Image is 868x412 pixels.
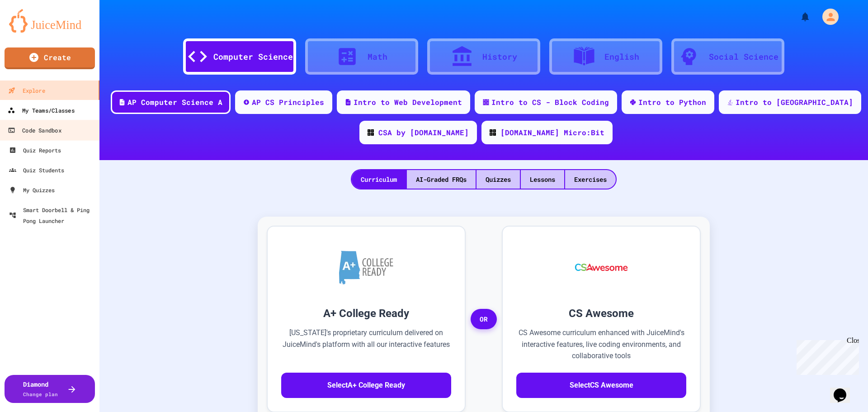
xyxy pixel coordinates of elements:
[4,4,62,57] div: Chat with us now!Close
[9,9,90,33] img: logo-orange.svg
[5,375,95,403] button: DiamondChange plan
[516,305,686,322] h3: CS Awesome
[352,170,406,189] div: Curriculum
[368,129,374,136] img: CODE_logo_RGB.png
[471,309,497,330] span: OR
[830,376,859,403] iframe: chat widget
[709,51,778,63] div: Social Science
[566,240,637,294] img: CS Awesome
[8,125,61,136] div: Code Sandbox
[368,51,387,63] div: Math
[9,185,55,195] div: My Quizzes
[516,327,686,362] p: CS Awesome curriculum enhanced with JuiceMind's interactive features, live coding environments, a...
[476,170,520,189] div: Quizzes
[565,170,616,189] div: Exercises
[354,97,462,108] div: Intro to Web Development
[9,204,96,226] div: Smart Doorbell & Ping Pong Launcher
[482,51,517,63] div: History
[5,47,95,69] a: Create
[23,379,58,398] div: Diamond
[378,127,469,138] div: CSA by [DOMAIN_NAME]
[490,129,496,136] img: CODE_logo_RGB.png
[281,327,451,362] p: [US_STATE]'s proprietary curriculum delivered on JuiceMind's platform with all our interactive fe...
[793,336,859,375] iframe: chat widget
[339,251,393,284] img: A+ College Ready
[736,97,853,108] div: Intro to [GEOGRAPHIC_DATA]
[8,105,75,116] div: My Teams/Classes
[127,97,222,108] div: AP Computer Science A
[500,127,604,138] div: [DOMAIN_NAME] Micro:Bit
[638,97,706,108] div: Intro to Python
[23,391,58,398] span: Change plan
[252,97,324,108] div: AP CS Principles
[604,51,639,63] div: English
[9,145,61,156] div: Quiz Reports
[783,9,813,24] div: My Notifications
[281,373,451,398] button: SelectA+ College Ready
[8,85,45,96] div: Explore
[813,6,841,27] div: My Account
[213,51,293,63] div: Computer Science
[281,305,451,322] h3: A+ College Ready
[407,170,476,189] div: AI-Graded FRQs
[521,170,564,189] div: Lessons
[491,97,609,108] div: Intro to CS - Block Coding
[516,373,686,398] button: SelectCS Awesome
[9,165,64,175] div: Quiz Students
